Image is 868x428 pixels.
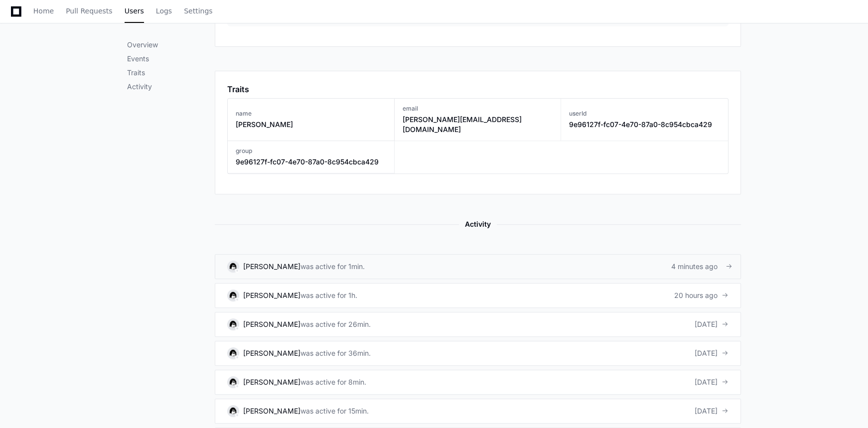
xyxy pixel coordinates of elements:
p: Events [127,54,215,64]
div: [DATE] [695,348,728,358]
span: Home [33,8,54,14]
a: [PERSON_NAME]was active for 8min.[DATE] [215,370,741,395]
h3: userId [569,110,712,118]
p: Traits [127,68,215,78]
span: Activity [459,218,497,230]
img: 15.svg [228,348,238,358]
div: [PERSON_NAME] [243,262,300,272]
h3: email [403,105,553,113]
div: [DATE] [695,377,728,387]
p: Overview [127,40,215,50]
div: was active for 15min. [300,406,369,416]
h3: name [236,110,293,118]
span: Pull Requests [66,8,112,14]
div: [PERSON_NAME] [243,377,300,387]
a: [PERSON_NAME]was active for 1h.20 hours ago [215,283,741,308]
div: [PERSON_NAME] [243,290,300,300]
div: was active for 1h. [300,290,357,300]
p: Activity [127,82,215,92]
div: 20 hours ago [674,290,728,300]
div: was active for 8min. [300,377,366,387]
a: [PERSON_NAME]was active for 26min.[DATE] [215,312,741,337]
div: 4 minutes ago [671,262,728,272]
h1: Traits [227,83,249,95]
span: Users [125,8,144,14]
a: [PERSON_NAME]was active for 36min.[DATE] [215,341,741,366]
h3: 9e96127f-fc07-4e70-87a0-8c954cbca429 [236,157,379,167]
div: [PERSON_NAME] [243,406,300,416]
div: was active for 36min. [300,348,371,358]
img: 15.svg [228,262,238,271]
img: 15.svg [228,377,238,387]
h3: [PERSON_NAME] [236,120,293,130]
h3: 9e96127f-fc07-4e70-87a0-8c954cbca429 [569,120,712,130]
a: [PERSON_NAME]was active for 1min.4 minutes ago [215,254,741,279]
a: [PERSON_NAME]was active for 15min.[DATE] [215,399,741,424]
div: was active for 26min. [300,319,371,329]
div: [PERSON_NAME] [243,348,300,358]
img: 15.svg [228,290,238,300]
app-pz-page-link-header: Traits [227,83,728,95]
div: [DATE] [695,406,728,416]
span: Logs [156,8,172,14]
h3: [PERSON_NAME][EMAIL_ADDRESS][DOMAIN_NAME] [403,115,553,135]
div: was active for 1min. [300,262,365,272]
div: [PERSON_NAME] [243,319,300,329]
img: 15.svg [228,319,238,329]
span: Settings [184,8,212,14]
div: [DATE] [695,319,728,329]
img: 15.svg [228,406,238,416]
h3: group [236,147,379,155]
